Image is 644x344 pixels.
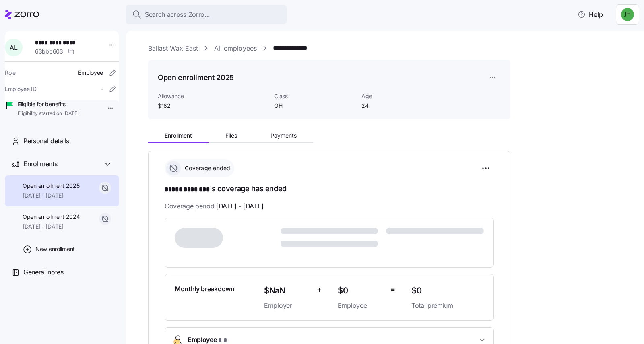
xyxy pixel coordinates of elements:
span: Employer [264,301,310,311]
span: Employee [338,301,384,311]
span: Personal details [23,136,69,146]
span: Allowance [158,92,268,100]
span: - [101,85,103,93]
span: Total premium [411,301,484,311]
a: Ballast Wax East [148,43,198,54]
span: [DATE] - [DATE] [23,222,80,231]
span: Help [578,10,603,19]
span: Role [5,69,16,77]
span: 63bbb603 [35,47,63,56]
span: Employee [78,69,103,77]
span: + [317,284,322,296]
span: Employee ID [5,85,37,93]
span: New enrollment [35,245,75,253]
h1: 's coverage has ended [165,183,494,195]
span: [DATE] - [DATE] [216,201,264,211]
h1: Open enrollment 2025 [158,72,234,82]
span: Coverage period [165,201,264,211]
span: $0 [338,284,384,297]
span: Coverage ended [182,164,231,172]
span: Age [361,92,442,100]
span: Enrollments [23,159,57,169]
span: Files [225,133,237,138]
span: 24 [361,102,442,110]
span: Open enrollment 2025 [23,182,79,190]
button: Search across Zorro... [126,5,287,24]
span: Class [274,92,355,100]
span: Search across Zorro... [145,10,210,20]
span: = [390,284,395,296]
span: Enrollment [165,133,192,138]
span: Payments [270,133,297,138]
span: OH [274,102,355,110]
span: Monthly breakdown [175,284,235,294]
span: Eligibility started on [DATE] [18,110,79,117]
span: Open enrollment 2024 [23,213,80,221]
img: 83dd957e880777dc9055709fd1446d02 [621,8,634,21]
a: All employees [214,43,257,54]
span: $NaN [264,284,310,297]
button: Help [571,6,609,23]
span: [DATE] - [DATE] [23,192,79,200]
span: Eligible for benefits [18,100,79,108]
span: $182 [158,102,268,110]
span: General notes [23,267,64,277]
span: A L [10,44,17,51]
span: $0 [411,284,484,297]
